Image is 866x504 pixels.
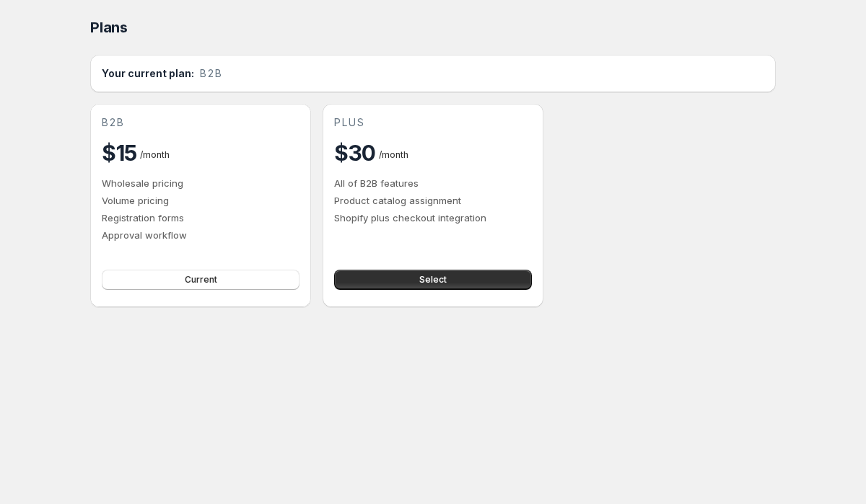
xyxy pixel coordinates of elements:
span: Plans [90,19,128,36]
h2: $30 [334,138,376,167]
span: / month [379,149,408,160]
p: Registration forms [102,211,299,225]
p: Approval workflow [102,228,299,242]
p: All of B2B features [334,176,532,190]
span: / month [140,149,170,160]
p: Product catalog assignment [334,193,532,208]
p: Shopify plus checkout integration [334,211,532,225]
h2: Your current plan: [102,66,194,81]
span: Current [185,274,217,286]
span: plus [334,115,365,130]
button: Current [102,270,299,290]
span: b2b [102,115,125,130]
p: Wholesale pricing [102,176,299,190]
h2: $15 [102,138,137,167]
span: b2b [200,66,223,81]
button: Select [334,270,532,290]
p: Volume pricing [102,193,299,208]
span: Select [419,274,447,286]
